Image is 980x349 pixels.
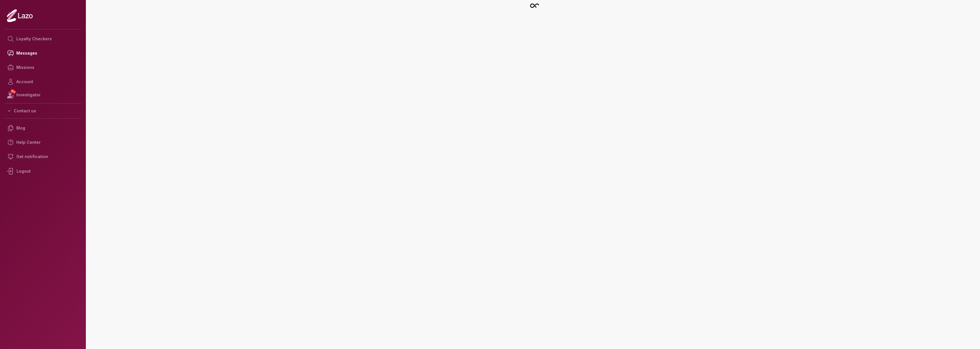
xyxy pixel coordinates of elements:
a: Get notification [5,149,81,164]
span: NEW [10,89,16,94]
a: Loyalty Checkers [5,32,81,46]
a: Messages [5,46,81,60]
a: NEWInvestigator [5,89,81,101]
a: Account [5,75,81,89]
button: Contact us [5,106,81,116]
a: Missions [5,60,81,75]
div: Logout [5,164,81,179]
a: Help Center [5,135,81,149]
a: Blog [5,121,81,135]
